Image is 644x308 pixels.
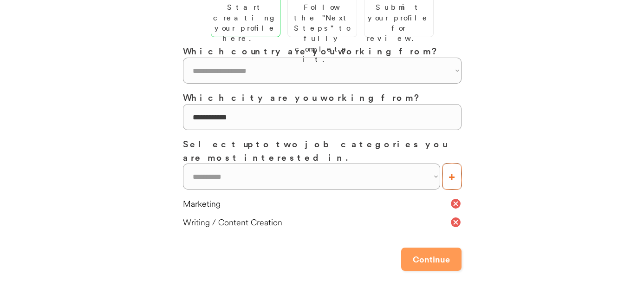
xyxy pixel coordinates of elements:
button: Continue [401,248,462,271]
button: cancel [450,198,462,210]
h3: Which city are you working from? [183,91,462,104]
button: cancel [450,216,462,228]
div: Start creating your profile here. [213,2,278,44]
div: Marketing [183,198,450,210]
div: Follow the "Next Steps" to fully complete it. [290,2,354,64]
div: Writing / Content Creation [183,216,450,228]
button: + [442,164,462,190]
div: Submit your profile for review. [367,2,431,44]
h3: Select up to two job categories you are most interested in. [183,137,462,164]
h3: Which country are you working from? [183,44,462,58]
